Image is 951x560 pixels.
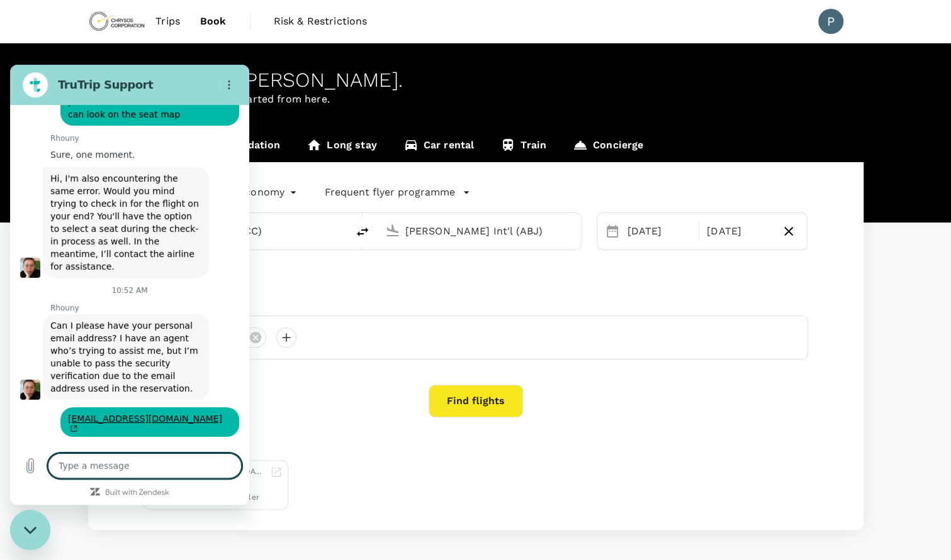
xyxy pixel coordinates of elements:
p: Rhouny [40,238,239,248]
input: Going to [405,221,554,241]
span: Hi, I'm also encountering the same error. Would you mind trying to check in for the flight on you... [40,109,191,207]
p: 10:52 AM [102,221,138,231]
span: Sure, one moment. [40,85,125,95]
a: Built with Zendesk: Visit the Zendesk website in a new tab [95,424,159,432]
a: Car rental [390,132,488,162]
div: Economy [239,182,300,202]
p: Frequent flyer programme [325,185,455,200]
p: Rhouny [40,380,239,390]
iframe: Messaging window [10,65,249,505]
a: Train [487,132,560,162]
span: Book [200,14,227,29]
svg: (opens in a new tab) [58,360,67,368]
button: Open [339,229,341,232]
div: Welcome back , [PERSON_NAME] . [88,69,864,92]
p: Your recent search [143,442,808,455]
div: [DATE] [702,219,775,244]
span: Trips [155,14,180,29]
span: Can I please have your personal email address? I have an agent who’s trying to assist me, but I’m... [40,256,191,329]
button: Upload file [8,388,33,414]
p: Planning a business trip? Get started from here. [88,92,864,107]
button: Find flights [429,385,523,417]
button: delete [347,217,378,247]
button: Frequent flyer programme [325,185,470,200]
img: Chrysos Corporation [88,8,146,35]
a: Long stay [293,132,390,162]
div: [DATE] [622,219,696,244]
p: Rhouny [40,69,239,79]
span: Risk & Restrictions [274,14,368,29]
button: Open [572,229,575,232]
div: Travellers [143,290,808,305]
iframe: Button to launch messaging window, conversation in progress [10,510,50,550]
a: [EMAIL_ADDRESS][DOMAIN_NAME](opens in a new tab) [58,349,212,369]
a: Concierge [560,132,656,162]
div: P [818,9,843,34]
